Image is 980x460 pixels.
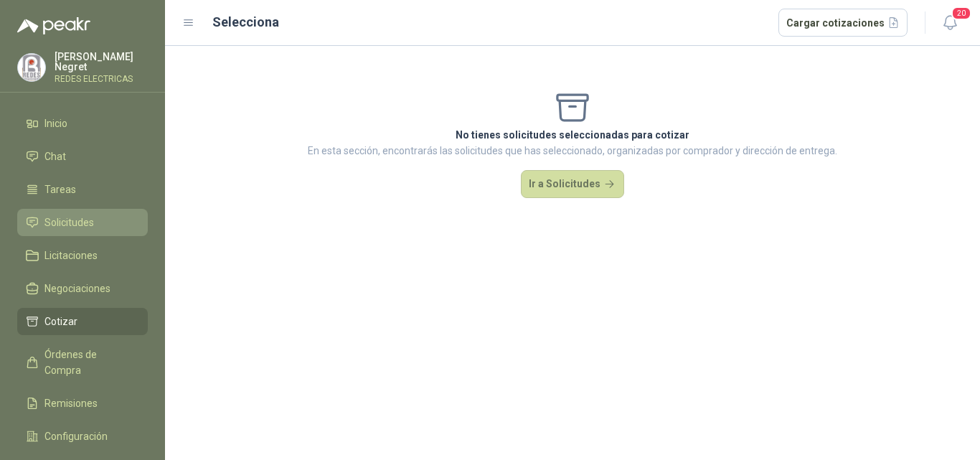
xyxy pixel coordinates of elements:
p: No tienes solicitudes seleccionadas para cotizar [308,127,837,143]
p: REDES ELECTRICAS [55,75,148,83]
a: Solicitudes [17,209,148,236]
img: Logo peakr [17,17,90,34]
span: 20 [951,6,971,20]
span: Licitaciones [44,248,98,263]
p: En esta sección, encontrarás las solicitudes que has seleccionado, organizadas por comprador y di... [308,143,837,159]
a: Cotizar [17,308,148,335]
a: Inicio [17,110,148,137]
a: Chat [17,143,148,170]
span: Solicitudes [44,215,94,230]
span: Configuración [44,428,108,444]
a: Remisiones [17,390,148,417]
span: Chat [44,149,66,164]
a: Tareas [17,176,148,203]
span: Remisiones [44,395,98,411]
h2: Selecciona [212,12,279,32]
button: Cargar cotizaciones [778,9,908,37]
a: Configuración [17,423,148,450]
span: Órdenes de Compra [44,347,134,378]
p: [PERSON_NAME] Negret [55,52,148,72]
img: Company Logo [18,54,45,81]
button: 20 [937,10,963,36]
span: Negociaciones [44,281,110,296]
a: Órdenes de Compra [17,341,148,384]
a: Negociaciones [17,275,148,302]
span: Cotizar [44,314,77,329]
button: Ir a Solicitudes [521,170,624,199]
a: Licitaciones [17,242,148,269]
span: Tareas [44,182,76,197]
span: Inicio [44,116,67,131]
